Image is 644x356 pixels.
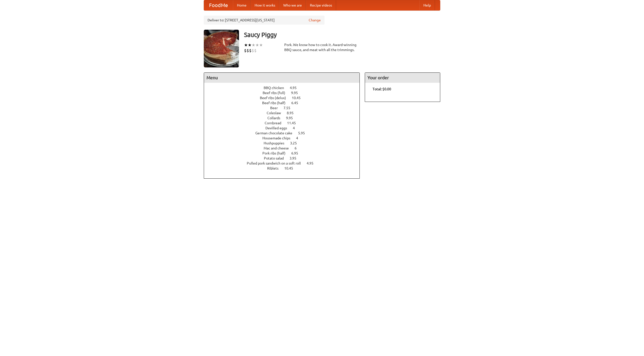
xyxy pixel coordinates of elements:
a: Riblets 10.45 [267,166,302,170]
span: 6 [295,146,302,150]
a: German chocolate cake 5.95 [255,131,314,135]
span: 3.95 [290,156,301,160]
a: Pulled pork sandwich on a soft roll 4.95 [247,161,323,165]
li: ★ [252,42,255,48]
span: 9.95 [286,116,298,120]
a: Help [419,0,435,10]
img: angular.jpg [204,30,239,67]
li: ★ [259,42,263,48]
span: 11.45 [287,121,301,125]
li: $ [254,48,257,53]
span: 4.95 [290,86,302,90]
li: $ [252,48,254,53]
span: 6.45 [291,101,303,105]
a: Mac and cheese 6 [264,146,306,150]
span: Hushpuppies [264,141,289,145]
span: Devilled eggs [265,126,292,130]
span: Mac and cheese [264,146,294,150]
a: Cornbread 11.45 [265,121,305,125]
div: Deliver to: [STREET_ADDRESS][US_STATE] [204,16,325,25]
span: 9.95 [291,91,303,95]
span: 4 [293,126,300,130]
span: Riblets [267,166,284,170]
span: German chocolate cake [255,131,297,135]
span: 7.55 [284,106,295,110]
li: $ [249,48,252,53]
a: Who we are [279,0,306,10]
span: Beef ribs (delux) [260,96,291,100]
a: Hushpuppies 3.25 [264,141,306,145]
a: Devilled eggs 4 [265,126,304,130]
span: 10.45 [284,166,298,170]
h4: Your order [365,73,440,83]
a: Pork ribs (half) 6.95 [262,151,307,155]
span: Beef ribs (full) [263,91,290,95]
span: Beer [270,106,283,110]
li: $ [247,48,249,53]
a: Recipe videos [306,0,336,10]
a: FoodMe [204,0,233,10]
span: 6.95 [291,151,303,155]
li: ★ [244,42,248,48]
a: Beef ribs (full) 9.95 [263,91,307,95]
h4: Menu [204,73,359,83]
a: Beef ribs (half) 6.45 [262,101,307,105]
span: Cornbread [265,121,286,125]
span: Pulled pork sandwich on a soft roll [247,161,306,165]
h3: Saucy Piggy [244,30,440,40]
a: BBQ chicken 4.95 [264,86,306,90]
a: Beer 7.55 [270,106,300,110]
span: BBQ chicken [264,86,289,90]
span: 8.95 [287,111,299,115]
span: Housemade chips [262,136,295,140]
span: Collards [267,116,285,120]
a: Collards 9.95 [267,116,302,120]
li: ★ [255,42,259,48]
a: Housemade chips 4 [262,136,307,140]
span: Potato salad [264,156,289,160]
div: Pork. We know how to cook it. Award-winning BBQ sauce, and meat with all the trimmings. [284,42,360,52]
span: Coleslaw [267,111,286,115]
li: $ [244,48,247,53]
span: 4 [296,136,303,140]
span: Beef ribs (half) [262,101,291,105]
span: 5.95 [298,131,310,135]
b: Total: $0.00 [373,87,391,91]
a: Change [309,18,321,23]
span: 10.45 [292,96,306,100]
a: Beef ribs (delux) 10.45 [260,96,310,100]
a: How it works [251,0,279,10]
a: Coleslaw 8.95 [267,111,303,115]
a: Home [233,0,251,10]
span: 4.95 [307,161,318,165]
span: Pork ribs (half) [262,151,291,155]
li: ★ [248,42,252,48]
span: 3.25 [290,141,302,145]
a: Potato salad 3.95 [264,156,306,160]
